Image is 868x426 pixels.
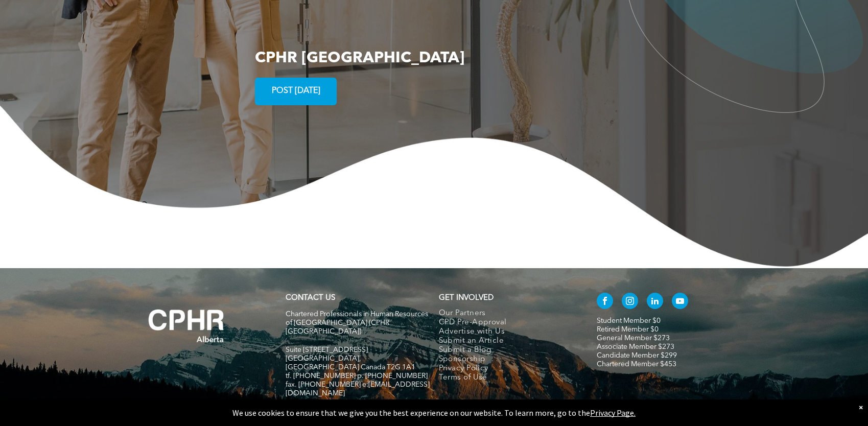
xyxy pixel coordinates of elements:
[286,346,368,353] span: Suite [STREET_ADDRESS]
[439,364,575,373] a: Privacy Policy
[268,81,324,101] span: POST [DATE]
[439,318,575,327] a: CPD Pre-Approval
[439,294,494,302] span: GET INVOLVED
[439,327,575,337] a: Advertise with Us
[859,402,863,412] div: Dismiss notification
[590,408,636,418] a: Privacy Page.
[439,337,575,346] a: Submit an Article
[597,361,676,368] a: Chartered Member $453
[255,51,464,66] span: CPHR [GEOGRAPHIC_DATA]
[439,346,575,355] a: Submit a Blog
[439,309,575,318] a: Our Partners
[597,317,661,324] a: Student Member $0
[286,355,415,371] span: [GEOGRAPHIC_DATA], [GEOGRAPHIC_DATA] Canada T2G 1A1
[597,343,674,350] a: Associate Member $273
[597,352,677,359] a: Candidate Member $299
[672,293,688,312] a: youtube
[647,293,663,312] a: linkedin
[622,293,638,312] a: instagram
[597,335,670,342] a: General Member $273
[439,373,575,383] a: Terms of Use
[597,293,613,312] a: facebook
[255,78,337,105] a: POST [DATE]
[128,289,245,363] img: A white background with a few lines on it
[286,311,428,335] span: Chartered Professionals in Human Resources of [GEOGRAPHIC_DATA] (CPHR [GEOGRAPHIC_DATA])
[597,326,659,333] a: Retired Member $0
[439,355,575,364] a: Sponsorship
[286,381,430,397] span: fax. [PHONE_NUMBER] e:[EMAIL_ADDRESS][DOMAIN_NAME]
[286,294,335,302] a: CONTACT US
[286,372,428,380] span: tf. [PHONE_NUMBER] p. [PHONE_NUMBER]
